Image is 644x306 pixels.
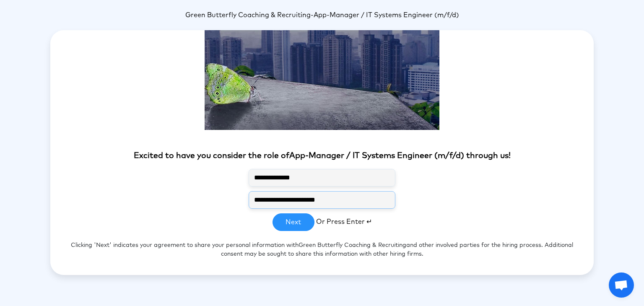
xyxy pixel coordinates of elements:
[273,213,314,231] button: Next
[50,150,594,162] p: Excited to have you consider the role of
[609,272,634,298] a: Open chat
[50,231,594,269] p: Clicking 'Next' indicates your agreement to share your personal information with and other involv...
[316,218,372,225] span: Or Press Enter ↵
[289,152,511,160] span: App-Manager / IT Systems Engineer (m/f/d) through us!
[185,12,311,18] span: Green Butterfly Coaching & Recruiting
[299,242,406,248] span: Green Butterfly Coaching & Recruiting
[314,12,459,18] span: App-Manager / IT Systems Engineer (m/f/d)
[50,10,594,20] p: -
